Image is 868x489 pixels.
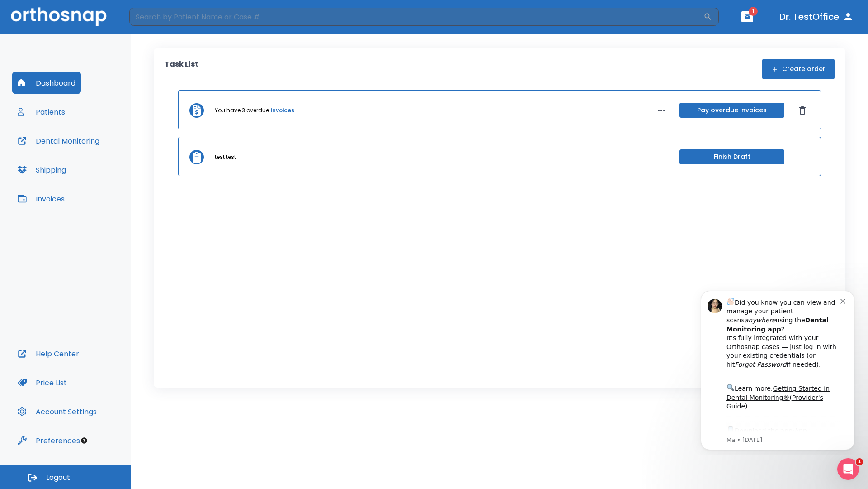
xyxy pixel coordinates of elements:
[795,103,810,118] button: Dismiss
[12,72,81,94] button: Dashboard
[215,106,269,115] p: You have 3 overdue
[215,153,236,161] p: test test
[80,436,88,445] div: Tooltip anchor
[129,8,703,26] input: Search by Patient Name or Case #
[46,473,70,483] span: Logout
[12,343,85,364] button: Help Center
[12,159,71,181] button: Shipping
[39,153,153,162] p: Message from Ma, sent 8w ago
[687,283,868,455] iframe: Intercom notifications message
[165,59,198,79] p: Task List
[776,9,857,25] button: Dr. TestOffice
[153,14,160,21] button: Dismiss notification
[856,458,863,465] span: 1
[679,103,784,118] button: Pay overdue invoices
[837,458,859,480] iframe: Intercom live chat
[39,144,120,161] a: App Store
[762,59,835,79] button: Create order
[12,101,71,123] button: Patients
[749,7,758,16] span: 1
[12,372,72,393] button: Price List
[12,430,85,451] button: Preferences
[679,149,784,164] button: Finish Draft
[12,188,70,210] button: Invoices
[12,130,105,152] button: Dental Monitoring
[271,106,294,115] a: invoices
[11,7,107,26] img: Orthosnap
[39,142,153,188] div: Download the app: | ​ Let us know if you need help getting started!
[12,401,102,422] button: Account Settings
